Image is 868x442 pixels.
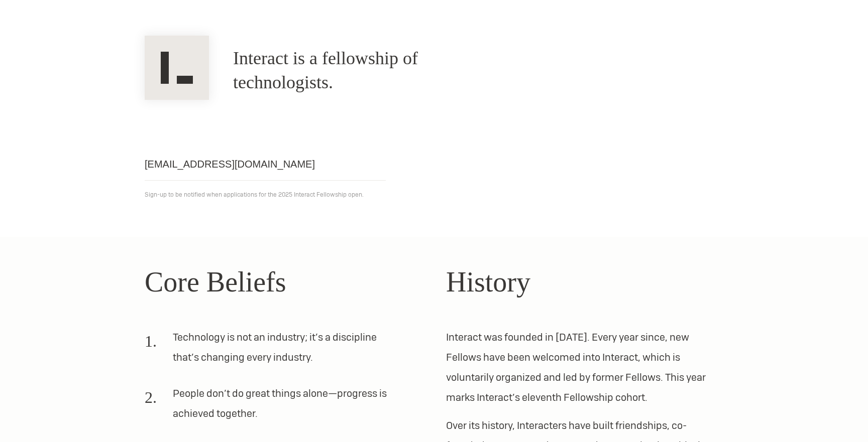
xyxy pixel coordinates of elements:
p: Interact was founded in [DATE]. Every year since, new Fellows have been welcomed into Interact, w... [446,327,723,407]
li: Technology is not an industry; it’s a discipline that’s changing every industry. [145,327,398,375]
p: Sign-up to be notified when applications for the 2025 Interact Fellowship open. [145,189,723,201]
h2: History [446,261,723,303]
li: People don’t do great things alone—progress is achieved together. [145,383,398,431]
input: Email address... [145,148,386,181]
h2: Core Beliefs [145,261,422,303]
h1: Interact is a fellowship of technologists. [233,47,504,95]
img: Interact Logo [145,36,209,100]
